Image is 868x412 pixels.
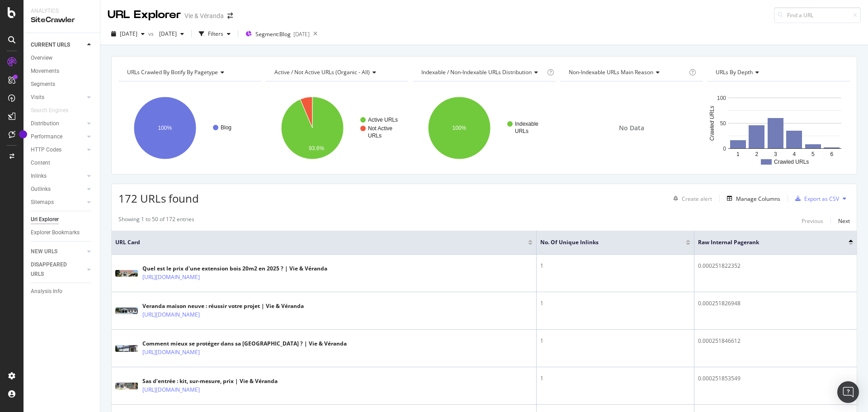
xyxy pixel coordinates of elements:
a: [URL][DOMAIN_NAME] [142,273,200,282]
button: [DATE] [108,27,148,41]
text: 0 [723,146,726,152]
a: Movements [31,66,94,76]
div: NEW URLS [31,247,57,256]
div: Url Explorer [31,215,59,224]
span: vs [148,30,156,38]
span: URLs by Depth [716,68,753,76]
span: Segment: Blog [255,30,291,38]
div: 1 [540,299,691,308]
span: 172 URLs found [118,191,199,206]
div: 0.000251853549 [698,374,853,383]
a: [URL][DOMAIN_NAME] [142,385,200,394]
text: 1 [736,151,740,157]
h4: URLs Crawled By Botify By pagetype [125,65,253,80]
img: main image [115,308,138,314]
button: Next [838,215,850,226]
div: Overview [31,53,52,63]
text: Crawled URLs [774,159,809,165]
a: Analysis Info [31,287,94,296]
a: [URL][DOMAIN_NAME] [142,310,200,319]
div: [DATE] [293,30,310,38]
div: 1 [540,337,691,345]
input: Find a URL [774,7,861,23]
text: Blog [221,124,231,131]
text: URLs [515,128,528,134]
button: Manage Columns [723,193,780,204]
a: NEW URLS [31,247,85,256]
div: Sitemaps [31,198,54,207]
div: Distribution [31,119,59,128]
span: No Data [619,123,644,133]
div: Movements [31,66,59,76]
button: Export as CSV [792,191,839,206]
text: Not Active [368,125,392,132]
svg: A chart. [118,89,260,167]
div: Filters [208,30,223,38]
div: Inlinks [31,171,47,181]
svg: A chart. [707,89,849,167]
h4: Indexable / Non-Indexable URLs Distribution [420,65,545,80]
img: main image [115,270,138,277]
div: Search Engines [31,106,68,115]
div: 0.000251822352 [698,262,853,270]
a: Content [31,158,94,168]
text: 6 [830,151,834,157]
text: 100% [453,125,467,131]
a: Search Engines [31,106,77,115]
div: Sas d’entrée : kit, sur-mesure, prix | Vie & Véranda [142,377,278,385]
a: Outlinks [31,185,85,194]
span: Raw Internal Pagerank [698,238,835,246]
h4: Active / Not Active URLs [273,65,401,80]
text: 2 [755,151,759,157]
span: URLs Crawled By Botify By pagetype [127,68,218,76]
span: No. of Unique Inlinks [540,238,673,246]
a: Segments [31,80,94,89]
a: DISAPPEARED URLS [31,260,85,279]
div: Next [838,217,850,225]
span: 2025 Sep. 7th [120,30,137,38]
a: Overview [31,53,94,63]
text: 4 [793,151,796,157]
div: Create alert [682,195,712,203]
text: Crawled URLs [709,106,716,141]
text: 3 [774,151,777,157]
svg: A chart. [266,89,407,167]
text: URLs [368,133,382,139]
span: Indexable / Non-Indexable URLs distribution [421,68,532,76]
div: DISAPPEARED URLS [31,260,76,279]
div: Manage Columns [736,195,780,203]
div: URL Explorer [108,7,181,23]
div: Showing 1 to 50 of 172 entries [118,215,194,226]
div: Performance [31,132,62,142]
div: HTTP Codes [31,145,61,155]
div: Tooltip anchor [19,130,27,138]
span: Active / Not Active URLs (organic - all) [274,68,370,76]
a: Sitemaps [31,198,85,207]
a: Visits [31,93,85,102]
text: Indexable [515,121,538,127]
h4: URLs by Depth [714,65,842,80]
div: SiteCrawler [31,15,93,25]
div: Quel est le prix d'une extension bois 20m2 en 2025 ? | Vie & Véranda [142,265,327,273]
text: 100 [717,95,726,101]
text: Active URLs [368,117,398,123]
h4: Non-Indexable URLs Main Reason [567,65,688,80]
div: Segments [31,80,55,89]
a: CURRENT URLS [31,40,85,50]
button: Create alert [670,191,712,206]
text: 5 [811,151,815,157]
text: 93.6% [309,145,324,152]
svg: A chart. [413,89,554,167]
div: 1 [540,262,691,270]
img: main image [115,383,138,389]
a: Inlinks [31,171,85,181]
div: Analysis Info [31,287,62,296]
span: URL Card [115,238,526,246]
div: 0.000251846612 [698,337,853,345]
text: 50 [720,120,726,127]
a: HTTP Codes [31,145,85,155]
button: Segment:Blog[DATE] [242,27,310,41]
